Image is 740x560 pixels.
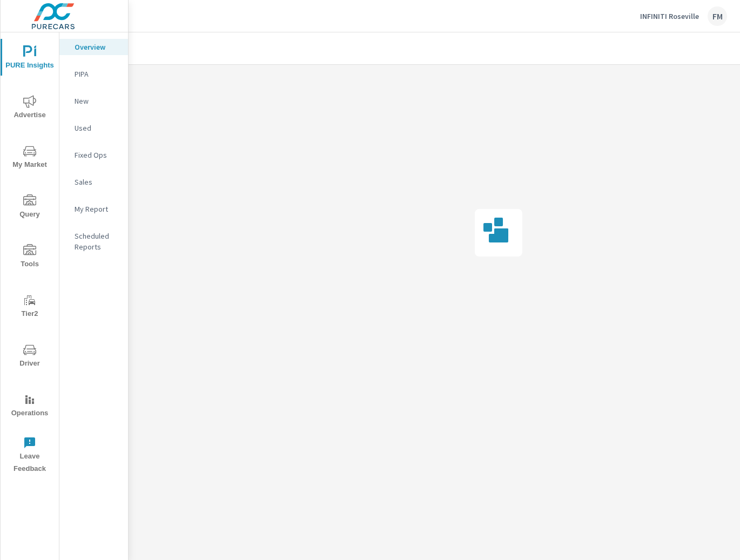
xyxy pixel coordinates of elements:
[59,174,128,190] div: Sales
[4,343,56,370] span: Driver
[75,69,119,79] p: PIPA
[75,96,119,106] p: New
[75,150,119,160] p: Fixed Ops
[4,294,56,320] span: Tier2
[75,42,119,52] p: Overview
[59,201,128,217] div: My Report
[75,204,119,214] p: My Report
[75,177,119,187] p: Sales
[4,194,56,221] span: Query
[75,123,119,133] p: Used
[4,244,56,271] span: Tools
[59,147,128,163] div: Fixed Ops
[4,436,56,475] span: Leave Feedback
[4,145,56,171] span: My Market
[75,231,119,252] p: Scheduled Reports
[59,228,128,255] div: Scheduled Reports
[640,11,699,21] p: INFINITI Roseville
[4,45,56,72] span: PURE Insights
[708,6,727,26] div: FM
[59,39,128,55] div: Overview
[59,120,128,136] div: Used
[59,93,128,109] div: New
[1,32,59,480] div: nav menu
[4,393,56,420] span: Operations
[4,95,56,122] span: Advertise
[59,66,128,82] div: PIPA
